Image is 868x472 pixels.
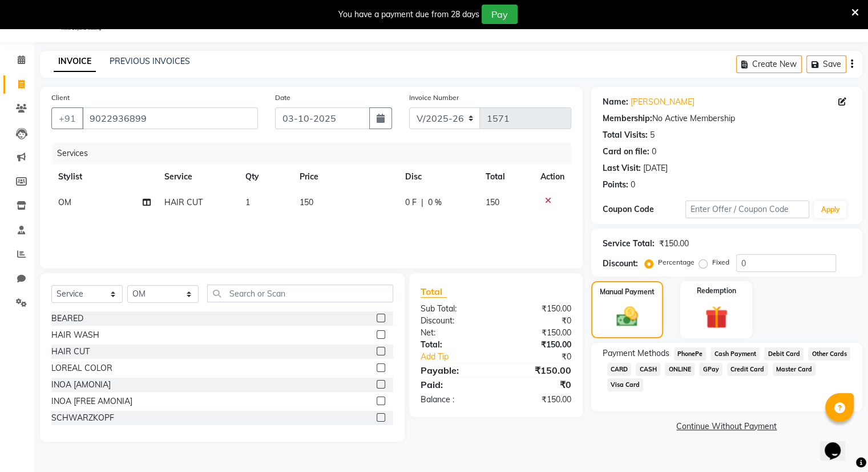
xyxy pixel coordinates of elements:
span: Other Cards [808,347,850,361]
span: CARD [607,363,632,376]
span: 150 [300,197,313,207]
span: Visa Card [607,378,644,391]
span: OM [58,197,71,207]
div: LOREAL COLOR [51,362,112,374]
div: INOA [FREE AMONIA] [51,395,132,407]
a: INVOICE [54,51,96,72]
th: Service [158,164,239,190]
div: INOA [AMONIA] [51,379,111,391]
span: 1 [245,197,250,207]
img: _gift.svg [698,303,735,331]
div: Coupon Code [603,203,685,215]
span: Cash Payment [710,347,760,361]
a: [PERSON_NAME] [631,96,695,108]
button: Pay [482,5,518,24]
span: Total [421,286,447,298]
div: ₹150.00 [496,327,580,339]
div: Total Visits: [603,129,648,141]
div: Points: [603,179,628,191]
th: Stylist [51,164,158,190]
div: ₹150.00 [496,339,580,351]
input: Search or Scan [207,285,393,302]
div: ₹150.00 [496,363,580,377]
label: Redemption [697,286,736,296]
label: Manual Payment [600,287,655,297]
div: Paid: [412,378,496,391]
span: Debit Card [764,347,804,361]
label: Percentage [658,257,695,267]
input: Search by Name/Mobile/Email/Code [82,107,258,129]
th: Action [534,164,571,190]
div: Service Total: [603,238,655,250]
label: Date [275,93,290,103]
div: Card on file: [603,146,649,158]
div: No Active Membership [603,113,851,125]
div: Membership: [603,113,652,125]
button: Apply [814,201,846,218]
span: Payment Methods [603,347,669,359]
span: 0 F [405,197,417,209]
div: ₹0 [496,315,580,327]
div: Balance : [412,394,496,406]
div: HAIR CUT [51,346,90,358]
th: Price [293,164,398,190]
span: GPay [699,363,722,376]
div: Sub Total: [412,303,496,315]
div: [DATE] [643,162,668,174]
div: SCHWARZKOPF [51,412,114,424]
span: HAIR CUT [164,197,203,207]
span: CASH [636,363,660,376]
button: Save [806,55,846,73]
span: Credit Card [727,363,768,376]
span: 0 % [428,197,442,209]
th: Disc [398,164,479,190]
div: ₹150.00 [496,394,580,406]
div: 0 [631,179,635,191]
div: 5 [650,129,655,141]
div: Payable: [412,363,496,377]
iframe: chat widget [820,426,857,461]
img: _cash.svg [609,304,645,329]
div: Services [53,143,580,164]
a: Continue Without Payment [594,421,860,433]
div: You have a payment due from 28 days [338,9,479,21]
a: PREVIOUS INVOICES [110,56,190,66]
label: Invoice Number [409,93,459,103]
div: ₹150.00 [659,238,689,250]
label: Fixed [712,257,729,267]
div: Net: [412,327,496,339]
div: ₹0 [510,351,579,363]
div: Total: [412,339,496,351]
input: Enter Offer / Coupon Code [685,201,810,218]
span: PhonePe [674,347,706,361]
th: Qty [239,164,293,190]
div: Discount: [412,315,496,327]
a: Add Tip [412,351,510,363]
div: Last Visit: [603,162,641,174]
div: Name: [603,96,628,108]
span: ONLINE [665,363,695,376]
div: BEARED [51,313,83,325]
div: Discount: [603,258,638,270]
th: Total [479,164,534,190]
div: HAIR WASH [51,329,99,341]
div: ₹0 [496,378,580,391]
span: Master Card [773,363,816,376]
label: Client [51,93,70,103]
button: +91 [51,107,83,129]
button: Create New [736,55,802,73]
span: 150 [486,197,499,207]
div: ₹150.00 [496,303,580,315]
div: 0 [652,146,656,158]
span: | [421,197,423,209]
